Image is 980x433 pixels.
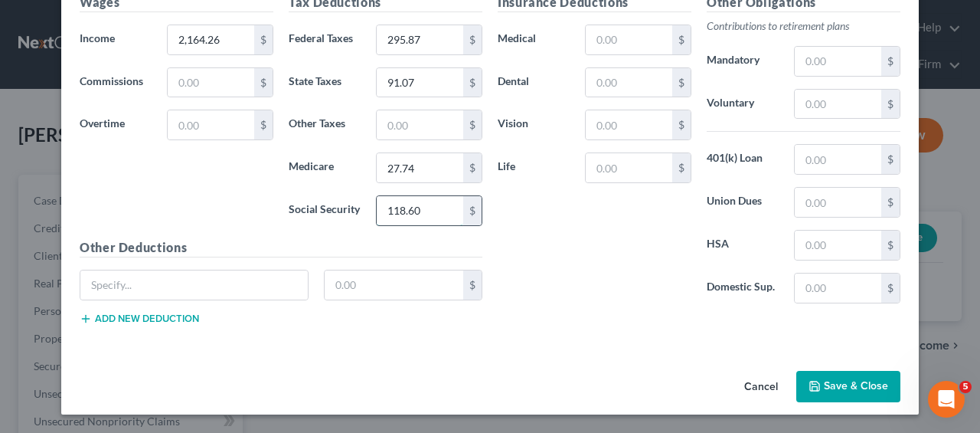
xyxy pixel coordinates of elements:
input: Specify... [80,271,308,300]
input: 0.00 [586,25,672,54]
div: $ [463,68,482,97]
label: Other Taxes [281,110,368,140]
label: Overtime [72,110,159,140]
button: Add new deduction [80,313,199,325]
input: 0.00 [795,145,881,174]
input: 0.00 [795,274,881,303]
label: Dental [490,67,577,98]
label: Union Dues [699,187,786,218]
div: $ [881,274,900,303]
p: Contributions to retirement plans [707,18,900,34]
input: 0.00 [168,68,254,97]
div: $ [254,110,273,139]
label: HSA [699,230,786,261]
input: 0.00 [377,153,463,182]
span: 5 [959,381,972,393]
div: $ [463,110,482,139]
div: $ [463,196,482,225]
input: 0.00 [377,68,463,97]
label: Commissions [72,67,159,98]
label: 401(k) Loan [699,144,786,175]
h5: Other Deductions [80,238,482,258]
div: $ [254,25,273,54]
div: $ [463,153,482,182]
input: 0.00 [795,188,881,217]
div: $ [463,271,482,300]
input: 0.00 [377,196,463,225]
input: 0.00 [168,110,254,139]
label: Medical [490,25,577,55]
div: $ [463,25,482,54]
input: 0.00 [795,231,881,260]
label: State Taxes [281,67,368,98]
div: $ [672,68,691,97]
label: Federal Taxes [281,25,368,55]
input: 0.00 [325,271,464,300]
div: $ [672,110,691,139]
div: $ [881,188,900,217]
div: $ [672,153,691,182]
label: Vision [490,110,577,140]
input: 0.00 [377,25,463,54]
iframe: Intercom live chat [928,381,965,418]
input: 0.00 [795,90,881,119]
div: $ [881,145,900,174]
label: Medicare [281,153,368,183]
input: 0.00 [377,110,463,139]
span: Income [80,31,115,44]
input: 0.00 [586,110,672,139]
div: $ [881,47,900,76]
input: 0.00 [168,25,254,54]
input: 0.00 [586,68,672,97]
div: $ [881,90,900,119]
label: Mandatory [699,46,786,77]
label: Life [490,153,577,183]
div: $ [672,25,691,54]
label: Social Security [281,195,368,226]
button: Save & Close [796,371,900,403]
input: 0.00 [586,153,672,182]
div: $ [881,231,900,260]
label: Domestic Sup. [699,273,786,303]
input: 0.00 [795,47,881,76]
button: Cancel [732,372,790,403]
label: Voluntary [699,89,786,120]
div: $ [254,68,273,97]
